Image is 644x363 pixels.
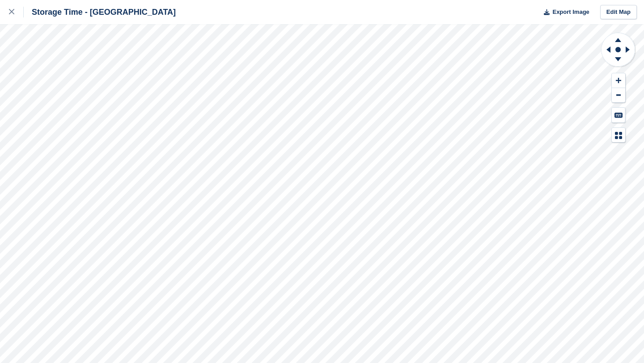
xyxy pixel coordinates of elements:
button: Keyboard Shortcuts [612,108,625,122]
button: Zoom Out [612,88,625,103]
a: Edit Map [600,5,637,20]
button: Zoom In [612,73,625,88]
span: Export Image [552,8,589,17]
button: Export Image [538,5,589,20]
button: Map Legend [612,128,625,143]
div: Storage Time - [GEOGRAPHIC_DATA] [24,7,176,17]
